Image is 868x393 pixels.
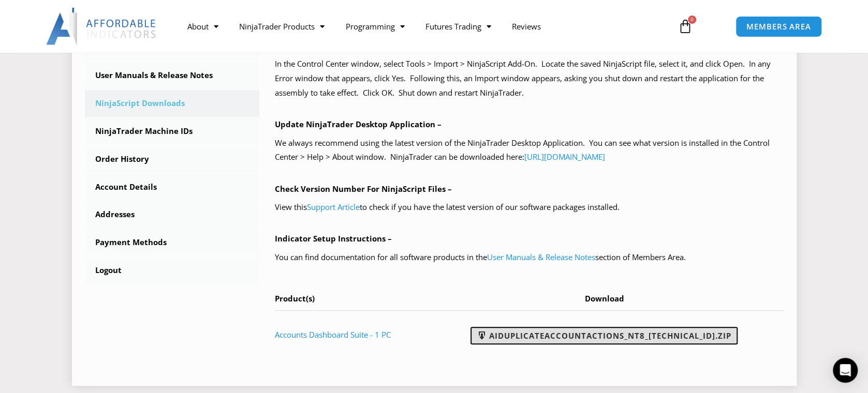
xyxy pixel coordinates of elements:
a: AIDuplicateAccountActions_NT8_[TECHNICAL_ID].zip [470,327,738,344]
a: About [177,14,229,38]
a: NinjaTrader Machine IDs [85,118,260,145]
span: 0 [688,16,696,24]
a: NinjaScript Downloads [85,90,260,117]
b: Indicator Setup Instructions – [275,233,392,244]
a: Payment Methods [85,229,260,256]
a: Account Details [85,174,260,201]
b: Update NinjaTrader Desktop Application – [275,119,442,129]
a: Reviews [501,14,551,38]
span: Product(s) [275,293,315,304]
a: User Manuals & Release Notes [487,252,595,262]
a: Order History [85,146,260,173]
nav: Account pages [85,34,260,284]
a: Accounts Dashboard Suite - 1 PC [275,329,391,340]
a: Addresses [85,201,260,228]
p: You can find documentation for all software products in the section of Members Area. [275,250,784,265]
a: Logout [85,257,260,284]
a: [URL][DOMAIN_NAME] [524,152,605,162]
p: View this to check if you have the latest version of our software packages installed. [275,200,784,215]
a: User Manuals & Release Notes [85,62,260,89]
a: Futures Trading [415,14,501,38]
b: Check Version Number For NinjaScript Files – [275,184,452,194]
a: MEMBERS AREA [735,16,822,37]
span: MEMBERS AREA [746,23,811,31]
img: LogoAI | Affordable Indicators – NinjaTrader [46,8,157,45]
p: We always recommend using the latest version of the NinjaTrader Desktop Application. You can see ... [275,136,784,165]
a: NinjaTrader Products [229,14,335,38]
div: Open Intercom Messenger [833,358,858,383]
a: 0 [663,11,708,41]
nav: Menu [177,14,666,38]
a: Programming [335,14,415,38]
a: Support Article [307,202,360,212]
p: In the Control Center window, select Tools > Import > NinjaScript Add-On. Locate the saved NinjaS... [275,57,784,100]
span: Download [585,293,624,304]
